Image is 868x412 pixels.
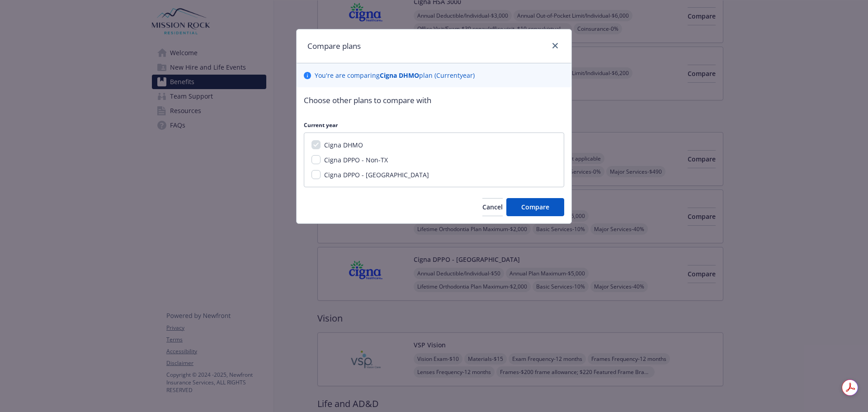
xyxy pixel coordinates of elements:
a: close [550,40,561,51]
p: You ' re are comparing plan ( Current year) [315,71,475,80]
span: Cancel [482,203,503,211]
span: Cigna DHMO [324,141,363,149]
button: Cancel [482,198,503,216]
h1: Compare plans [307,40,361,52]
span: Cigna DPPO - [GEOGRAPHIC_DATA] [324,170,429,179]
span: Compare [521,203,549,211]
span: Cigna DPPO - Non-TX [324,156,388,164]
button: Compare [506,198,564,216]
p: Current year [304,121,564,129]
b: Cigna DHMO [380,71,419,80]
p: Choose other plans to compare with [304,95,564,106]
